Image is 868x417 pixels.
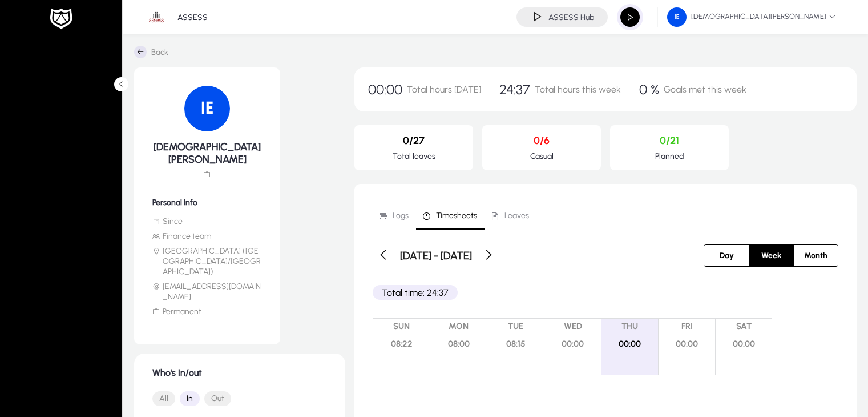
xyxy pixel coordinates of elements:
button: [DEMOGRAPHIC_DATA][PERSON_NAME] [658,7,845,27]
p: Total time: 24:37 [373,285,458,300]
a: Timesheets [416,202,485,230]
span: 24:37 [499,81,530,98]
p: Planned [619,151,720,161]
span: 00:00 [716,334,772,354]
h6: Personal Info [152,198,262,207]
span: 0 % [639,81,659,98]
button: Day [704,245,749,266]
li: Finance team [152,231,262,242]
a: Leaves [485,202,536,230]
p: Total leaves [364,151,464,161]
span: Leaves [504,212,529,220]
h5: [DEMOGRAPHIC_DATA][PERSON_NAME] [152,141,262,166]
img: 1.png [146,6,167,28]
span: Day [713,245,741,266]
img: 104.png [667,7,687,27]
h3: [DATE] - [DATE] [400,249,472,262]
span: TUE [487,319,544,334]
li: [EMAIL_ADDRESS][DOMAIN_NAME] [152,282,262,302]
span: 08:15 [487,334,544,354]
h1: Who's In/out [152,367,327,378]
a: Back [134,46,168,58]
span: Total hours this week [535,84,621,95]
p: ASSESS [177,13,208,22]
span: MON [430,319,487,334]
span: 00:00 [659,334,715,354]
li: [GEOGRAPHIC_DATA] ([GEOGRAPHIC_DATA]/[GEOGRAPHIC_DATA]) [152,246,262,277]
span: 00:00 [601,334,658,354]
span: Month [797,245,834,266]
span: FRI [659,319,715,334]
button: In [180,391,200,406]
li: Since [152,216,262,227]
button: Out [204,391,231,406]
span: 08:00 [430,334,487,354]
p: 0/6 [491,134,592,147]
p: 0/27 [364,134,464,147]
img: white-logo.png [47,7,75,31]
button: All [152,391,175,406]
span: THU [601,319,658,334]
img: 104.png [184,86,230,131]
span: Goals met this week [664,84,746,95]
button: Week [749,245,793,266]
h4: ASSESS Hub [548,13,594,22]
a: Logs [373,202,416,230]
span: 00:00 [368,81,402,98]
span: Total hours [DATE] [407,84,481,95]
span: [DEMOGRAPHIC_DATA][PERSON_NAME] [667,7,836,27]
span: WED [544,319,601,334]
li: Permanent [152,307,262,317]
span: SAT [716,319,772,334]
span: Logs [393,212,409,220]
span: SUN [373,319,430,334]
mat-button-toggle-group: Font Style [152,387,327,410]
span: Timesheets [436,212,477,220]
p: 0/21 [619,134,720,147]
span: Week [754,245,788,266]
button: Month [794,245,838,266]
p: Casual [491,151,592,161]
span: 08:22 [373,334,430,354]
span: 00:00 [544,334,601,354]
